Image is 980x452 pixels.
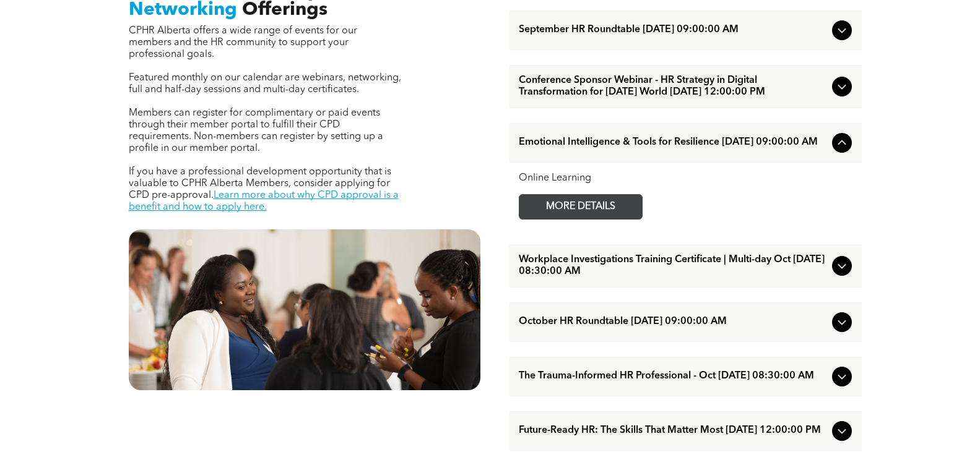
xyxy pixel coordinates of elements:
span: Workplace Investigations Training Certificate | Multi-day Oct [DATE] 08:30:00 AM [519,254,827,278]
span: October HR Roundtable [DATE] 09:00:00 AM [519,316,827,328]
span: CPHR Alberta offers a wide range of events for our members and the HR community to support your p... [129,26,357,59]
span: Members can register for complimentary or paid events through their member portal to fulfill thei... [129,108,383,153]
span: Future-Ready HR: The Skills That Matter Most [DATE] 12:00:00 PM [519,425,827,437]
span: Offerings [242,1,327,19]
span: Emotional Intelligence & Tools for Resilience [DATE] 09:00:00 AM [519,137,827,148]
a: MORE DETAILS [519,194,643,220]
span: Featured monthly on our calendar are webinars, networking, full and half-day sessions and multi-d... [129,73,401,95]
span: If you have a professional development opportunity that is valuable to CPHR Alberta Members, cons... [129,167,391,200]
span: The Trauma-Informed HR Professional - Oct [DATE] 08:30:00 AM [519,370,827,382]
div: Online Learning [519,173,852,184]
span: Networking [129,1,237,19]
a: Learn more about why CPD approval is a benefit and how to apply here. [129,190,399,212]
span: Conference Sponsor Webinar - HR Strategy in Digital Transformation for [DATE] World [DATE] 12:00:... [519,75,827,98]
span: MORE DETAILS [532,195,630,219]
span: September HR Roundtable [DATE] 09:00:00 AM [519,24,827,36]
